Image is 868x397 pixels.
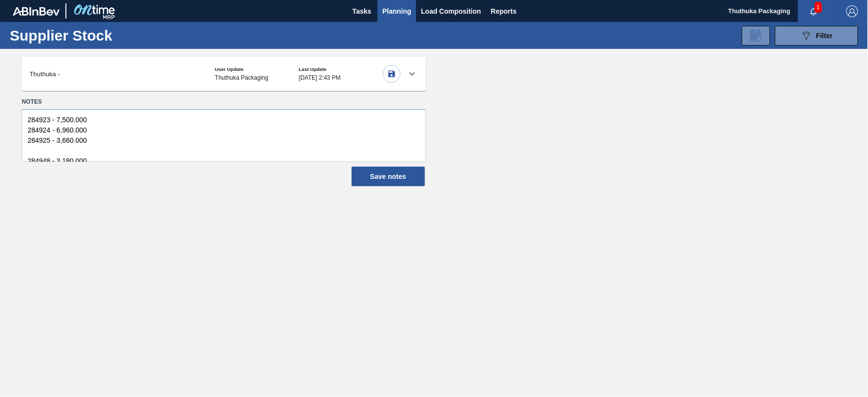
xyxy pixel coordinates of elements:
div: Bulk change of Supplier Stock [742,26,770,45]
button: Notifications [798,4,829,18]
span: Tasks [351,5,373,17]
h1: Supplier Stock [10,30,154,41]
textarea: 284923 - 7,500.000 284924 - 6,960.000 284925 - 3,660.000 284948 - 3,180.000 [21,109,425,162]
button: Filter [775,26,858,45]
span: Filter [816,32,833,40]
label: Notes [21,95,425,109]
span: Planning [382,5,411,17]
div: Thuthuka -User UpdateThuthuka PackagingLast Update[DATE] 2:43 PM [21,57,425,91]
img: Logout [847,5,858,17]
h5: Last Update [299,66,383,72]
span: Thuthuka Packaging [215,74,299,81]
span: [DATE] 2:43 PM [299,74,383,81]
span: 1 [815,2,822,13]
span: Reports [491,5,517,17]
p: Thuthuka - [29,70,60,78]
h5: User Update [215,66,299,72]
button: Save [383,65,401,83]
button: Save notes [352,167,425,186]
img: TNhmsLtSVTkK8tSr43FrP2fwEKptu5GPRR3wAAAABJRU5ErkJggg== [13,7,60,16]
span: Load Composition [421,5,481,17]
